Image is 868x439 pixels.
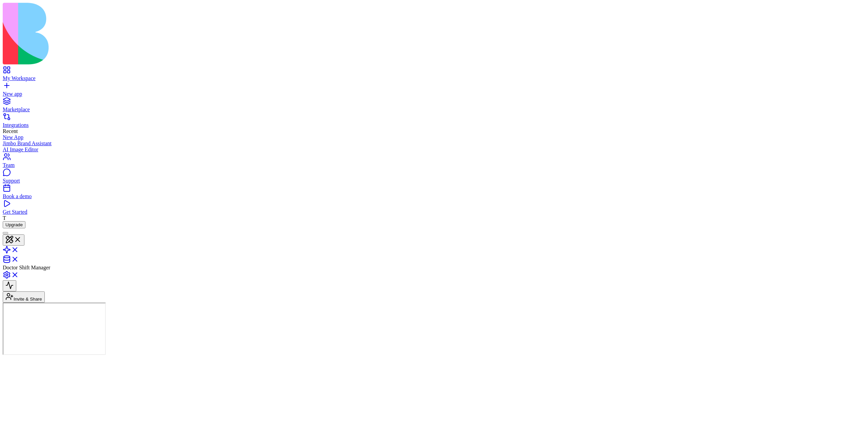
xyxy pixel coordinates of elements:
[3,3,275,64] img: logo
[3,172,865,184] a: Support
[3,134,865,140] a: New App
[3,291,45,303] button: Invite & Share
[3,100,865,113] a: Marketplace
[3,222,25,227] a: Upgrade
[3,75,865,81] div: My Workspace
[3,178,865,184] div: Support
[3,69,865,81] a: My Workspace
[3,187,865,199] a: Book a demo
[3,203,865,215] a: Get Started
[3,209,865,215] div: Get Started
[3,221,25,228] button: Upgrade
[3,147,865,153] a: AI Image Editor
[3,91,865,97] div: New app
[3,107,865,113] div: Marketplace
[3,85,865,97] a: New app
[3,162,865,168] div: Team
[3,122,865,128] div: Integrations
[3,156,865,168] a: Team
[3,265,50,270] span: Doctor Shift Manager
[3,116,865,128] a: Integrations
[3,128,18,134] span: Recent
[3,215,6,221] span: T
[3,193,865,199] div: Book a demo
[3,140,865,147] a: Jimbo Brand Assistant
